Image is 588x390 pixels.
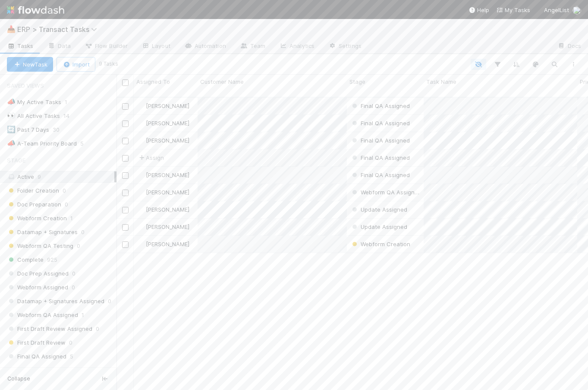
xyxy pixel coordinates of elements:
span: 925 [47,254,57,265]
span: 0 [96,323,99,334]
input: Toggle Row Selected [122,155,129,162]
span: Update Assigned [350,223,407,230]
span: Collapse [7,375,30,383]
a: Data [41,40,78,54]
span: 0 [72,268,75,279]
div: Final QA Assigned [350,119,410,127]
span: 0 [63,185,66,196]
span: AngelList [544,6,569,13]
span: Saved Views [7,77,44,94]
span: Assign [137,153,164,162]
small: 9 Tasks [99,60,118,68]
img: avatar_ec9c1780-91d7-48bb-898e-5f40cebd5ff8.png [138,206,145,213]
div: Update Assigned [350,205,407,214]
div: Active [7,171,114,182]
span: Final QA Assigned [350,154,410,161]
span: 0 [65,199,68,210]
a: Team [233,40,272,54]
span: Update Assigned [350,206,407,213]
img: avatar_ec9c1780-91d7-48bb-898e-5f40cebd5ff8.png [138,171,145,178]
div: Update Assigned [350,222,407,231]
div: [PERSON_NAME] [137,119,189,127]
span: [PERSON_NAME] [146,137,189,144]
span: 0 [69,337,72,348]
button: NewTask [7,57,53,72]
span: Final QA Assigned [350,171,410,178]
img: avatar_ef15843f-6fde-4057-917e-3fb236f438ca.png [138,189,145,196]
span: [PERSON_NAME] [146,206,189,213]
span: ERP > Transact Tasks [17,25,101,34]
span: 🔄 [7,126,16,133]
span: Folder Creation [7,185,59,196]
div: All Active Tasks [7,111,60,121]
div: [PERSON_NAME] [137,188,189,197]
img: avatar_31a23b92-6f17-4cd3-bc91-ece30a602713.png [138,241,145,247]
img: avatar_ec9c1780-91d7-48bb-898e-5f40cebd5ff8.png [138,223,145,230]
span: 14 [63,111,78,121]
span: Datamap + Signatures [7,227,78,238]
div: [PERSON_NAME] [137,171,189,179]
div: [PERSON_NAME] [137,240,189,248]
span: [PERSON_NAME] [146,120,189,127]
span: Final QA Assigned [7,351,66,362]
input: Toggle Row Selected [122,241,129,248]
span: First Draft Review Assigned [7,323,92,334]
button: Import [57,57,95,72]
span: 0 [108,296,111,307]
span: Webform Creation [7,213,67,224]
span: Stage [349,77,365,86]
div: Past 7 Days [7,124,49,135]
span: 30 [53,124,68,135]
div: A-Team Priority Board [7,138,77,149]
span: Task Name [426,77,456,86]
span: Webform Creation [350,241,410,247]
span: Final QA Assigned [350,102,410,109]
input: Toggle Row Selected [122,103,129,110]
span: 5 [80,138,92,149]
img: avatar_11833ecc-818b-4748-aee0-9d6cf8466369.png [138,137,145,144]
a: Settings [321,40,368,54]
span: 👀 [7,112,16,119]
span: 0 [72,282,75,293]
a: Layout [135,40,177,54]
img: logo-inverted-e16ddd16eac7371096b0.svg [7,3,64,17]
span: 5 [70,351,73,362]
span: 1 [65,97,76,108]
div: Help [469,6,489,14]
span: Tasks [7,41,34,50]
span: [PERSON_NAME] [146,171,189,178]
span: Doc Preparation [7,199,61,210]
div: Webform QA Assigned [350,188,419,197]
span: Final QA Review [7,365,61,376]
div: [PERSON_NAME] [137,136,189,145]
span: 📣 [7,98,16,105]
div: Final QA Assigned [350,153,410,162]
a: Automation [177,40,233,54]
input: Toggle All Rows Selected [122,79,129,86]
span: 9 [38,173,41,180]
span: Webform Assigned [7,282,68,293]
div: My Active Tasks [7,97,61,108]
span: Webform QA Assigned [350,189,421,196]
span: Webform QA Assigned [7,310,78,320]
span: 0 [81,227,85,238]
img: avatar_ef15843f-6fde-4057-917e-3fb236f438ca.png [572,6,581,15]
span: First Draft Review [7,337,66,348]
span: Stage [7,152,25,169]
span: Complete [7,254,44,265]
span: [PERSON_NAME] [146,102,189,109]
a: Analytics [272,40,321,54]
span: Flow Builder [85,41,128,50]
span: My Tasks [496,6,530,13]
span: [PERSON_NAME] [146,223,189,230]
span: Webform QA Testing [7,241,73,251]
img: avatar_11833ecc-818b-4748-aee0-9d6cf8466369.png [138,120,145,127]
input: Toggle Row Selected [122,224,129,231]
div: Final QA Assigned [350,101,410,110]
span: Assigned To [136,77,170,86]
input: Toggle Row Selected [122,120,129,127]
a: Flow Builder [78,40,135,54]
input: Toggle Row Selected [122,190,129,196]
span: Final QA Assigned [350,120,410,127]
